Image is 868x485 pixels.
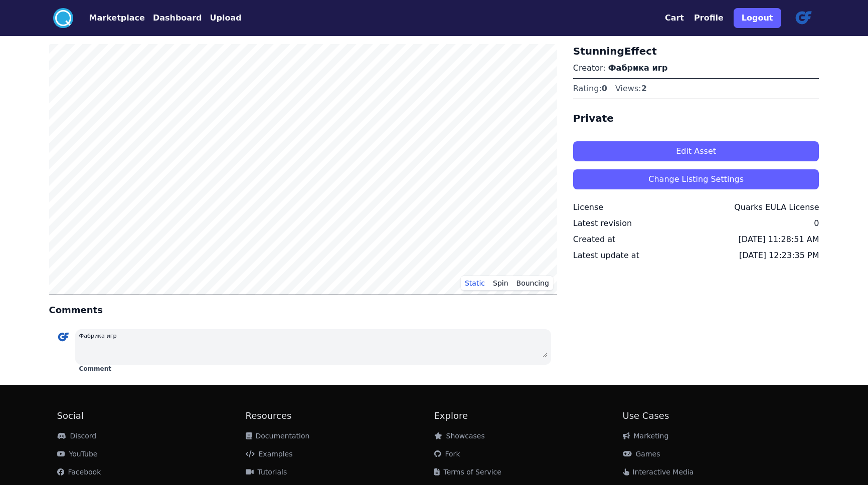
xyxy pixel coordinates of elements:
[739,250,819,262] div: [DATE] 12:23:35 PM
[73,12,145,24] a: Marketplace
[57,450,98,458] a: YouTube
[623,432,669,440] a: Marketing
[608,63,668,73] a: Фабрика игр
[210,12,241,24] button: Upload
[57,432,97,440] a: Discord
[573,62,819,74] p: Creator:
[55,329,71,345] img: profile
[602,84,607,93] span: 0
[623,468,694,476] a: Interactive Media
[623,450,660,458] a: Games
[246,409,434,423] h2: Resources
[573,217,632,229] div: Latest revision
[434,409,623,423] h2: Explore
[814,217,819,229] div: 0
[153,12,202,24] button: Dashboard
[573,141,819,161] button: Edit Asset
[246,468,287,476] a: Tutorials
[434,468,501,476] a: Terms of Service
[739,233,819,246] div: [DATE] 11:28:51 AM
[573,133,819,161] a: Edit Asset
[145,12,202,24] a: Dashboard
[489,276,512,291] button: Spin
[49,303,557,317] h4: Comments
[734,8,781,28] button: Logout
[512,276,553,291] button: Bouncing
[434,450,460,458] a: Fork
[573,169,819,189] button: Change Listing Settings
[694,12,724,24] button: Profile
[665,12,684,24] button: Cart
[734,201,819,213] div: Quarks EULA License
[79,365,111,373] button: Comment
[461,276,489,291] button: Static
[573,111,819,125] h4: Private
[573,201,603,213] div: License
[615,83,647,95] div: Views:
[734,4,781,32] a: Logout
[89,12,145,24] button: Marketplace
[623,409,811,423] h2: Use Cases
[246,432,310,440] a: Documentation
[791,6,815,30] img: profile
[573,233,615,246] div: Created at
[573,83,607,95] div: Rating:
[573,44,819,58] h3: StunningEffect
[434,432,485,440] a: Showcases
[246,450,293,458] a: Examples
[573,250,639,262] div: Latest update at
[202,12,241,24] a: Upload
[641,84,647,93] span: 2
[57,468,101,476] a: Facebook
[57,409,246,423] h2: Social
[79,333,117,339] small: Фабрика игр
